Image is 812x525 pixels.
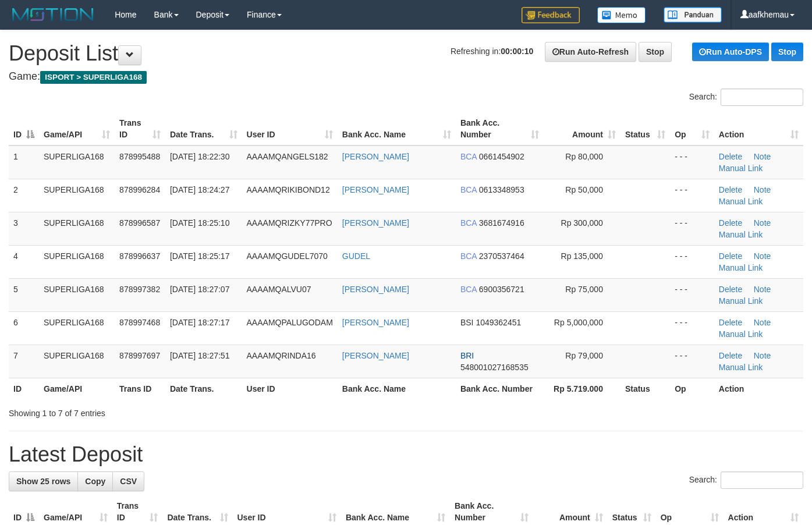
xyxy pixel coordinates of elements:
[9,345,39,378] td: 7
[714,378,803,399] th: Action
[39,112,115,146] th: Game/API: activate to sort column ascending
[522,7,580,23] img: Feedback.jpg
[247,152,328,161] span: AAAAMQANGELS182
[479,152,524,161] span: Copy 0661454902 to clipboard
[9,378,39,399] th: ID
[719,164,763,173] a: Manual Link
[554,318,603,327] span: Rp 5,000,000
[719,296,763,306] a: Manual Link
[247,318,333,327] span: AAAAMQPALUGODAM
[719,318,742,327] a: Delete
[670,112,714,146] th: Op: activate to sort column ascending
[247,285,311,294] span: AAAAMQALVU07
[9,278,39,311] td: 5
[170,351,229,360] span: [DATE] 18:27:51
[247,218,332,228] span: AAAAMQRIZKY77PRO
[479,218,524,228] span: Copy 3681674916 to clipboard
[754,251,771,261] a: Note
[9,443,803,466] h1: Latest Deposit
[9,212,39,245] td: 3
[119,351,160,360] span: 878997697
[9,245,39,278] td: 4
[561,218,603,228] span: Rp 300,000
[39,345,115,378] td: SUPERLIGA168
[719,152,742,161] a: Delete
[9,42,803,65] h1: Deposit List
[719,329,763,339] a: Manual Link
[451,47,533,56] span: Refreshing in:
[597,7,646,23] img: Button%20Memo.svg
[39,179,115,212] td: SUPERLIGA168
[719,363,763,372] a: Manual Link
[39,278,115,311] td: SUPERLIGA168
[170,285,229,294] span: [DATE] 18:27:07
[119,218,160,228] span: 878996587
[479,285,524,294] span: Copy 6900356721 to clipboard
[460,251,477,261] span: BCA
[39,212,115,245] td: SUPERLIGA168
[9,471,78,491] a: Show 25 rows
[9,112,39,146] th: ID: activate to sort column descending
[119,152,160,161] span: 878995488
[342,152,409,161] a: [PERSON_NAME]
[247,351,316,360] span: AAAAMQRINDA16
[719,285,742,294] a: Delete
[721,88,803,106] input: Search:
[247,251,328,261] span: AAAAMQGUDEL7070
[247,185,330,194] span: AAAAMQRIKIBOND12
[670,179,714,212] td: - - -
[342,218,409,228] a: [PERSON_NAME]
[565,285,603,294] span: Rp 75,000
[170,185,229,194] span: [DATE] 18:24:27
[456,112,544,146] th: Bank Acc. Number: activate to sort column ascending
[460,285,477,294] span: BCA
[170,152,229,161] span: [DATE] 18:22:30
[120,477,137,486] span: CSV
[721,471,803,489] input: Search:
[342,251,370,261] a: GUDEL
[77,471,113,491] a: Copy
[115,378,165,399] th: Trans ID
[460,218,477,228] span: BCA
[9,311,39,345] td: 6
[719,218,742,228] a: Delete
[165,378,242,399] th: Date Trans.
[456,378,544,399] th: Bank Acc. Number
[670,212,714,245] td: - - -
[670,278,714,311] td: - - -
[119,285,160,294] span: 878997382
[170,251,229,261] span: [DATE] 18:25:17
[119,185,160,194] span: 878996284
[9,71,803,83] h4: Game:
[670,378,714,399] th: Op
[40,71,147,84] span: ISPORT > SUPERLIGA168
[85,477,105,486] span: Copy
[479,251,524,261] span: Copy 2370537464 to clipboard
[620,112,670,146] th: Status: activate to sort column ascending
[338,378,456,399] th: Bank Acc. Name
[460,185,477,194] span: BCA
[565,351,603,360] span: Rp 79,000
[170,218,229,228] span: [DATE] 18:25:10
[670,245,714,278] td: - - -
[689,471,803,489] label: Search:
[165,112,242,146] th: Date Trans.: activate to sort column ascending
[460,351,474,360] span: BRI
[565,185,603,194] span: Rp 50,000
[620,378,670,399] th: Status
[115,112,165,146] th: Trans ID: activate to sort column ascending
[342,351,409,360] a: [PERSON_NAME]
[476,318,521,327] span: Copy 1049362451 to clipboard
[342,185,409,194] a: [PERSON_NAME]
[719,251,742,261] a: Delete
[719,263,763,272] a: Manual Link
[39,146,115,179] td: SUPERLIGA168
[112,471,144,491] a: CSV
[342,285,409,294] a: [PERSON_NAME]
[9,6,97,23] img: MOTION_logo.png
[689,88,803,106] label: Search:
[242,112,338,146] th: User ID: activate to sort column ascending
[544,112,620,146] th: Amount: activate to sort column ascending
[670,146,714,179] td: - - -
[754,218,771,228] a: Note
